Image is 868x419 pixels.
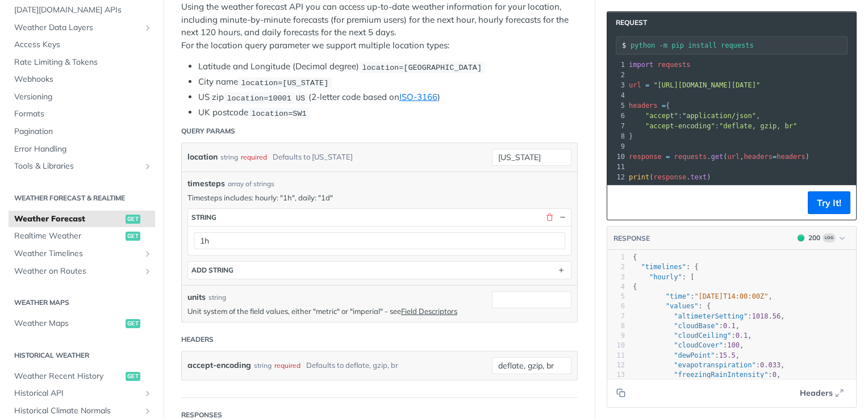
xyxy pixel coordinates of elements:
div: 5 [607,292,625,301]
span: { [629,102,670,110]
a: Error Handling [9,141,155,158]
span: = [666,153,670,161]
a: Weather Recent Historyget [9,368,155,385]
span: "deflate, gzip, br" [719,122,797,130]
span: Weather on Routes [14,266,140,277]
span: get [711,153,724,161]
span: [DATE][DOMAIN_NAME] APIs [14,5,152,16]
div: 6 [607,111,627,121]
span: Rate Limiting & Tokens [14,57,152,68]
div: 7 [607,121,627,131]
span: : , [633,351,740,359]
span: location=[GEOGRAPHIC_DATA] [362,63,482,72]
button: Try It! [808,191,850,214]
button: Copy to clipboard [613,194,629,211]
div: ADD string [191,266,233,274]
input: Request instructions [631,41,847,49]
div: 13 [607,370,625,380]
span: location=10001 US [227,94,305,102]
span: : , [633,332,752,340]
span: location=[US_STATE] [241,78,328,87]
div: 1 [607,60,627,70]
span: 1018.56 [752,312,781,320]
span: Access Keys [14,39,152,51]
div: required [274,357,301,374]
span: import [629,61,653,69]
span: Historical API [14,388,140,399]
span: response [629,153,662,161]
span: print [629,173,649,181]
span: "freezingRainIntensity" [674,371,768,379]
span: 15.5 [719,351,736,359]
div: string [208,292,226,303]
span: "timelines" [641,263,686,271]
span: get [126,372,140,381]
a: Rate Limiting & Tokens [9,54,155,71]
div: 3 [607,80,627,90]
span: { [633,283,637,291]
div: 1 [607,253,625,262]
button: Show subpages for Weather Data Layers [143,23,152,32]
a: Weather Forecastget [9,211,155,228]
span: headers [629,102,658,110]
div: 2 [607,262,625,272]
a: Weather Mapsget [9,315,155,332]
a: Weather Data LayersShow subpages for Weather Data Layers [9,19,155,36]
span: Headers [800,387,833,399]
div: 10 [607,152,627,162]
button: Show subpages for Historical Climate Normals [143,407,152,416]
div: 9 [607,141,627,152]
span: headers [744,153,773,161]
span: : , [633,371,781,379]
div: 3 [607,273,625,282]
div: required [241,149,267,165]
a: Realtime Weatherget [9,228,155,245]
div: Defaults to [US_STATE] [273,149,353,165]
span: Log [823,233,836,242]
button: RESPONSE [613,233,650,244]
button: Show subpages for Weather Timelines [143,249,152,258]
a: Historical APIShow subpages for Historical API [9,385,155,402]
button: Show subpages for Weather on Routes [143,267,152,276]
span: } [629,132,633,140]
div: 7 [607,312,625,321]
button: ADD string [188,262,571,279]
span: : , [633,341,744,349]
span: Realtime Weather [14,231,123,242]
button: Copy to clipboard [613,384,629,401]
button: Hide [557,212,567,223]
div: 12 [607,172,627,182]
span: { [633,253,637,261]
a: Pagination [9,123,155,140]
span: "cloudCover" [674,341,723,349]
span: . ( , ) [629,153,809,161]
span: url [727,153,740,161]
span: : , [633,361,784,369]
div: string [191,213,216,221]
span: Formats [14,108,152,120]
span: 0.033 [760,361,781,369]
span: Webhooks [14,74,152,85]
span: timesteps [187,178,225,190]
span: : { [633,302,711,310]
span: = [773,153,777,161]
span: 0 [773,371,777,379]
h2: Historical Weather [9,350,155,361]
a: Tools & LibrariesShow subpages for Tools & Libraries [9,158,155,175]
span: get [126,215,140,224]
span: "time" [666,292,690,300]
span: Versioning [14,91,152,103]
span: 0.1 [723,322,736,330]
span: "evapotranspiration" [674,361,756,369]
li: US zip (2-letter code based on ) [198,91,578,104]
span: Pagination [14,126,152,137]
span: : , [633,292,773,300]
label: units [187,291,206,303]
a: Weather on RoutesShow subpages for Weather on Routes [9,263,155,280]
h2: Weather Maps [9,298,155,308]
button: Show subpages for Tools & Libraries [143,162,152,171]
div: 11 [607,351,625,361]
div: 5 [607,100,627,111]
div: Defaults to deflate, gzip, br [306,357,398,374]
span: "accept" [645,112,678,120]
